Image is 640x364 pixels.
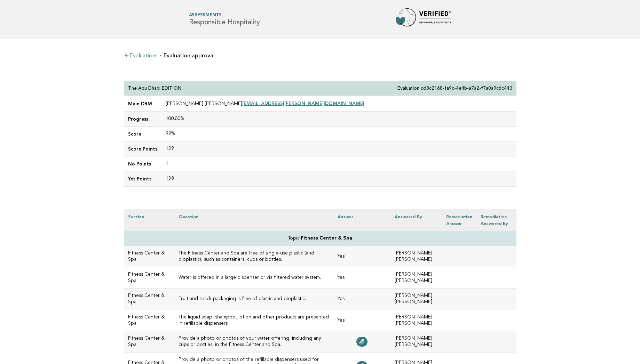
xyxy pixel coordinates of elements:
[333,209,390,231] th: Answer
[179,275,329,281] h3: Water is offered in a large dispenser or via filtered water system.
[179,296,329,302] h3: Fruit and snack packaging is free of plastic and bioplastic.
[396,8,451,31] img: Forbes Travel Guide
[476,209,516,231] th: Remediation Answered by
[161,96,516,112] td: [PERSON_NAME] [PERSON_NAME]
[397,85,512,91] p: Evaluation cd8c2168-fa9c-4e4b-a7a2-f7a0a9c6c443
[390,267,442,289] td: [PERSON_NAME] [PERSON_NAME]
[189,13,260,18] span: Assessments
[124,231,516,246] td: Topic:
[333,310,390,331] td: Yes
[161,112,516,127] td: 100.00%
[179,250,329,263] h3: The Fitness Center and Spa are free of single-use plastic (and bioplastic), such as containers, c...
[242,100,364,106] a: [EMAIL_ADDRESS][PERSON_NAME][DOMAIN_NAME]
[390,310,442,331] td: [PERSON_NAME] [PERSON_NAME]
[189,13,260,26] h1: Responsible Hospitality
[161,127,516,141] td: 99%
[179,314,329,327] h3: The liquid soap, shampoo, lotion and other products are presented in refillable dispensers.
[128,85,181,91] p: The Abu Dhabi EDITION
[161,156,516,171] td: 1
[124,171,161,186] td: Yes Points
[124,209,174,231] th: Section
[160,53,215,58] li: Evaluation approval
[390,331,442,352] td: [PERSON_NAME] [PERSON_NAME]
[333,267,390,289] td: Yes
[124,289,174,310] td: Fitness Center & Spa
[333,246,390,267] td: Yes
[124,156,161,171] td: No Points
[174,209,333,231] th: Question
[124,246,174,267] td: Fitness Center & Spa
[124,267,174,289] td: Fitness Center & Spa
[161,141,516,156] td: 139
[124,310,174,331] td: Fitness Center & Spa
[161,171,516,186] td: 138
[390,246,442,267] td: [PERSON_NAME] [PERSON_NAME]
[390,289,442,310] td: [PERSON_NAME] [PERSON_NAME]
[390,209,442,231] th: Answered by
[124,53,157,59] a: Evaluations
[442,209,476,231] th: Remediation Answer
[124,112,161,127] td: Progress
[124,331,174,352] td: Fitness Center & Spa
[124,141,161,156] td: Score Points
[124,96,161,112] td: Main DRM
[179,335,329,348] h3: Provide a photo or photos of your water offering, including any cups or bottles, in the Fitness C...
[301,236,352,241] strong: Fitness Center & Spa
[333,289,390,310] td: Yes
[124,127,161,141] td: Score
